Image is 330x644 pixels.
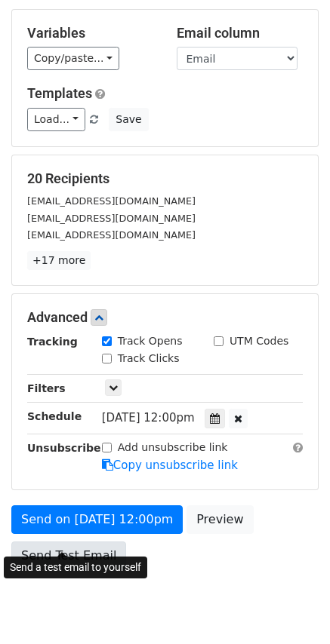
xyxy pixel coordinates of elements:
[118,440,228,455] label: Add unsubscribe link
[187,505,253,534] a: Preview
[27,229,196,241] small: [EMAIL_ADDRESS][DOMAIN_NAME]
[27,47,119,70] a: Copy/paste...
[27,336,78,348] strong: Tracking
[230,333,288,349] label: UTM Codes
[27,213,196,224] small: [EMAIL_ADDRESS][DOMAIN_NAME]
[102,411,195,425] span: [DATE] 12:00pm
[27,442,101,454] strong: Unsubscribe
[27,251,91,270] a: +17 more
[254,572,330,644] div: Widget συνομιλίας
[102,458,238,472] a: Copy unsubscribe link
[254,572,330,644] iframe: Chat Widget
[11,505,183,534] a: Send on [DATE] 12:00pm
[27,25,154,41] h5: Variables
[177,25,304,41] h5: Email column
[4,557,147,578] div: Send a test email to yourself
[27,85,92,101] a: Templates
[27,309,303,326] h5: Advanced
[109,108,148,131] button: Save
[27,170,303,187] h5: 20 Recipients
[118,333,183,349] label: Track Opens
[27,108,85,131] a: Load...
[27,382,66,394] strong: Filters
[11,541,126,570] a: Send Test Email
[27,410,82,422] strong: Schedule
[118,351,180,366] label: Track Clicks
[27,195,196,207] small: [EMAIL_ADDRESS][DOMAIN_NAME]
